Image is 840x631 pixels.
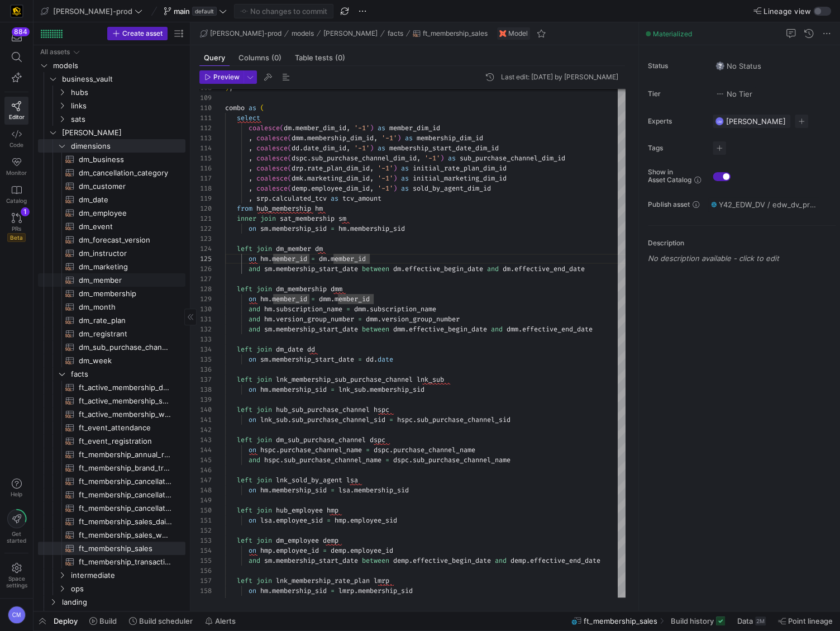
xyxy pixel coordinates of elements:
[199,93,212,103] div: 109
[276,244,311,253] span: dm_member
[715,61,724,70] img: No status
[38,595,185,609] div: Press SPACE to select this row.
[460,154,565,163] span: sub_purchase_channel_dim_id
[321,27,380,40] button: [PERSON_NAME]
[38,528,185,542] a: ft_membership_sales_weekly_forecast​​​​​​​​​​
[4,153,28,181] a: Monitor
[38,434,185,448] a: ft_event_registration​​​​​​​​​​
[335,54,345,61] span: (0)
[648,201,690,208] span: Publish asset
[4,208,28,246] a: PRsBeta1
[292,164,303,173] span: drp
[448,154,456,163] span: as
[307,174,370,183] span: marketing_dim_id
[199,113,212,123] div: 111
[256,134,288,143] span: coalesce
[331,194,338,203] span: as
[38,193,185,206] div: Press SPACE to select this row.
[4,473,28,502] button: Help
[38,287,185,300] a: dm_membership​​​​​​​​​​
[299,144,303,153] span: .
[199,203,212,214] div: 120
[38,193,185,206] a: dm_date​​​​​​​​​​
[12,225,21,232] span: PRs
[38,461,185,475] a: ft_membership_brand_transfer​​​​​​​​​​
[256,204,311,213] span: hub_membership
[671,616,714,625] span: Build history
[237,244,252,253] span: left
[71,368,184,381] span: facts
[38,246,185,260] div: Press SPACE to select this row.
[413,174,507,183] span: initial_marketing_dim_id
[413,164,507,173] span: initial_rate_plan_dim_id
[197,27,284,40] button: [PERSON_NAME]-prod
[4,603,28,627] button: CM
[713,59,764,73] button: No statusNo Status
[719,200,817,209] span: Y42_EDW_DV / edw_dv_prod_main / FT_MEMBERSHIP_SALES
[288,184,292,193] span: (
[256,144,288,153] span: coalesce
[79,180,173,193] span: dm_customer​​​​​​​​​​
[288,134,292,143] span: (
[79,542,173,555] span: ft_membership_sales​​​​​​​​​​
[732,611,771,630] button: Data2M
[213,73,240,81] span: Preview
[38,86,185,99] div: Press SPACE to select this row.
[260,103,264,112] span: (
[38,166,185,179] a: dm_cancellation_category​​​​​​​​​​
[410,27,490,40] button: ft_membership_sales
[79,462,173,475] span: ft_membership_brand_transfer​​​​​​​​​​
[708,197,820,212] button: Y42_EDW_DV / edw_dv_prod_main / FT_MEMBERSHIP_SALES
[295,124,346,132] span: member_dim_id
[71,569,184,582] span: intermediate
[249,194,252,203] span: ,
[9,141,23,148] span: Code
[84,611,122,630] button: Build
[79,395,173,407] span: ft_active_membership_snapshot​​​​​​​​​​
[354,124,370,132] span: '-1'
[342,194,381,203] span: tcv_amount
[249,164,252,173] span: ,
[199,234,212,244] div: 123
[38,246,185,260] a: dm_instructor​​​​​​​​​​
[648,90,704,98] span: Tier
[397,134,401,143] span: )
[289,27,317,40] button: models
[381,134,397,143] span: '-1'
[79,153,173,166] span: dm_business​​​​​​​​​​
[79,193,173,206] span: dm_date​​​​​​​​​​
[260,224,268,233] span: sm
[38,407,185,421] a: ft_active_membership_weekly_forecast​​​​​​​​​​
[288,174,292,183] span: (
[237,113,260,122] span: select
[713,87,755,101] button: No tierNo Tier
[38,206,185,220] div: Press SPACE to select this row.
[272,224,327,233] span: membership_sid
[79,274,173,287] span: dm_member​​​​​​​​​​
[79,408,173,421] span: ft_active_membership_weekly_forecast​​​​​​​​​​
[204,54,225,61] span: Query
[38,153,185,166] a: dm_business​​​​​​​​​​
[38,233,185,246] a: dm_forecast_version​​​​​​​​​​
[249,103,256,112] span: as
[249,134,252,143] span: ,
[71,113,184,126] span: sats
[303,174,307,183] span: .
[307,164,370,173] span: rate_plan_dim_id
[6,575,27,589] span: Space settings
[393,164,397,173] span: )
[378,164,393,173] span: '-1'
[199,143,212,153] div: 114
[79,529,173,542] span: ft_membership_sales_weekly_forecast​​​​​​​​​​
[737,616,753,625] span: Data
[79,287,173,300] span: dm_membership​​​​​​​​​​
[12,27,30,36] div: 884
[256,194,268,203] span: srp
[249,224,256,233] span: on
[393,184,397,193] span: )
[79,421,173,434] span: ft_event_attendance​​​​​​​​​​
[295,54,345,61] span: Table tests
[38,273,185,287] a: dm_member​​​​​​​​​​
[38,126,185,139] div: Press SPACE to select this row.
[71,99,184,112] span: links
